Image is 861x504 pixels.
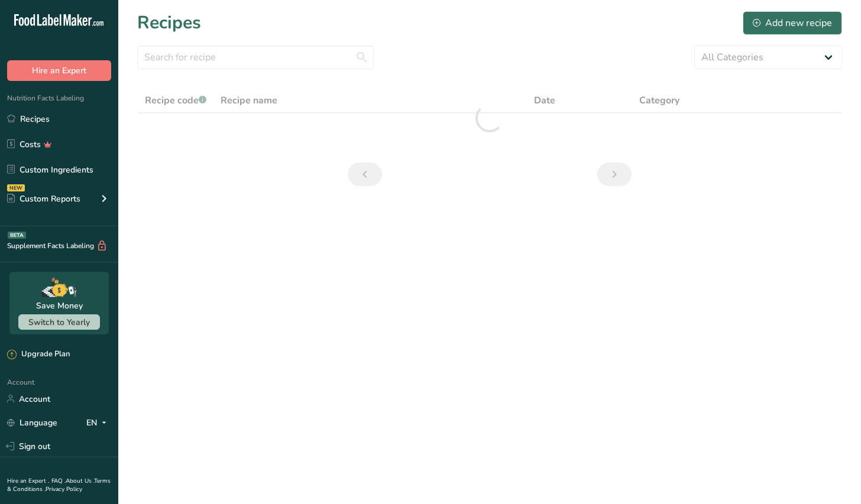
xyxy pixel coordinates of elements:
[7,349,70,360] div: Upgrade Plan
[28,317,90,328] span: Switch to Yearly
[46,485,82,493] a: Privacy Policy
[743,11,842,35] button: Add new recipe
[66,477,94,485] a: About Us .
[137,45,374,69] input: Search for recipe
[51,477,66,485] a: FAQ .
[7,477,49,485] a: Hire an Expert .
[36,300,83,312] div: Save Money
[348,162,382,186] a: Previous page
[137,9,201,36] h1: Recipes
[7,412,57,433] a: Language
[86,415,111,430] div: EN
[597,162,632,186] a: Next page
[7,184,25,191] div: NEW
[753,16,832,30] div: Add new recipe
[7,477,111,493] a: Terms & Conditions .
[8,232,26,239] div: BETA
[18,314,100,330] button: Switch to Yearly
[7,193,80,205] div: Custom Reports
[7,60,111,81] button: Hire an Expert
